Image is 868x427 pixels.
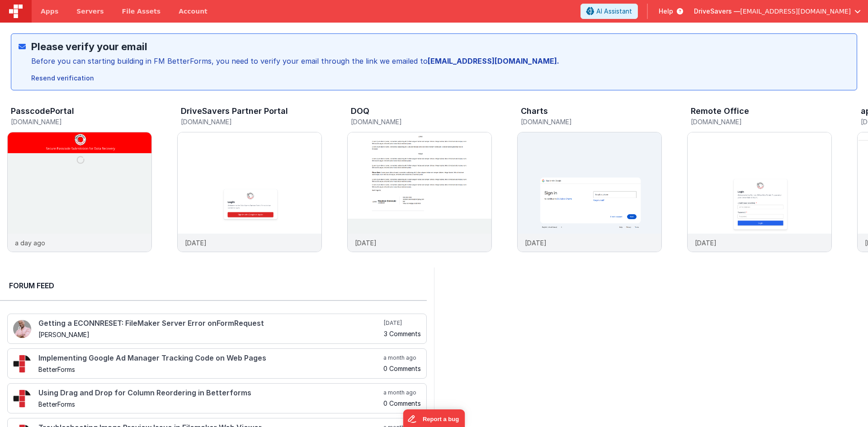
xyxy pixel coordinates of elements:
button: Resend verification [28,71,98,85]
h5: [DOMAIN_NAME] [351,118,492,125]
h3: Charts [521,107,548,116]
img: 295_2.png [13,355,31,373]
span: AI Assistant [596,7,632,16]
h5: 0 Comments [383,400,421,407]
h3: DriveSavers Partner Portal [181,107,288,116]
span: File Assets [122,7,161,16]
h3: Remote Office [691,107,749,116]
h4: Implementing Google Ad Manager Tracking Code on Web Pages [38,354,382,362]
h2: Forum Feed [9,280,418,291]
button: DriveSavers — [EMAIL_ADDRESS][DOMAIN_NAME] [694,7,861,16]
strong: [EMAIL_ADDRESS][DOMAIN_NAME]. [428,56,559,66]
a: Implementing Google Ad Manager Tracking Code on Web Pages BetterForms a month ago 0 Comments [7,348,427,379]
h5: [DOMAIN_NAME] [691,118,832,125]
div: Before you can starting building in FM BetterForms, you need to verify your email through the lin... [31,56,559,66]
h5: BetterForms [38,401,382,408]
h5: a month ago [383,389,421,396]
h4: Using Drag and Drop for Column Reordering in Betterforms [38,389,382,397]
h3: PasscodePortal [11,107,74,116]
h5: 0 Comments [383,365,421,372]
h5: 3 Comments [384,330,421,337]
h5: [DOMAIN_NAME] [181,118,322,125]
img: 411_2.png [13,320,31,338]
p: [DATE] [695,238,717,248]
img: 295_2.png [13,389,31,408]
span: Apps [41,7,58,16]
h5: [DOMAIN_NAME] [521,118,662,125]
h5: [DATE] [384,319,421,327]
span: [EMAIL_ADDRESS][DOMAIN_NAME] [740,7,851,16]
h5: BetterForms [38,366,382,373]
a: Getting a ECONNRESET: FileMaker Server Error onFormRequest [PERSON_NAME] [DATE] 3 Comments [7,314,427,344]
p: [DATE] [185,238,207,248]
p: [DATE] [355,238,377,248]
span: Help [659,7,673,16]
h4: Getting a ECONNRESET: FileMaker Server Error onFormRequest [38,319,382,328]
span: Servers [76,7,104,16]
button: AI Assistant [580,4,638,19]
h5: a month ago [383,354,421,361]
h3: DOQ [351,107,369,116]
h5: [DOMAIN_NAME] [11,118,152,125]
p: [DATE] [525,238,547,248]
span: DriveSavers — [694,7,740,16]
h2: Please verify your email [31,41,559,52]
h5: [PERSON_NAME] [38,331,382,338]
a: Using Drag and Drop for Column Reordering in Betterforms BetterForms a month ago 0 Comments [7,383,427,413]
